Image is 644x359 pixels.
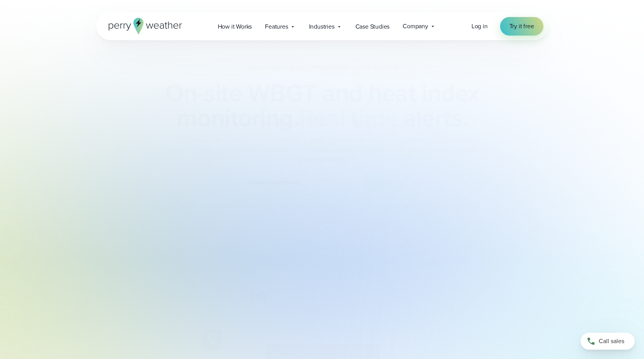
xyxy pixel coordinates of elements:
span: How it Works [218,22,252,31]
a: How it Works [211,19,259,34]
span: Log in [471,22,488,31]
span: Features [265,22,288,31]
a: Case Studies [349,19,396,34]
span: Try it free [509,22,534,31]
span: Case Studies [355,22,390,31]
span: Company [403,22,428,31]
a: Log in [471,22,488,31]
a: Call sales [581,333,635,350]
a: Try it free [500,17,543,36]
span: Call sales [599,337,624,346]
span: Industries [309,22,335,31]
